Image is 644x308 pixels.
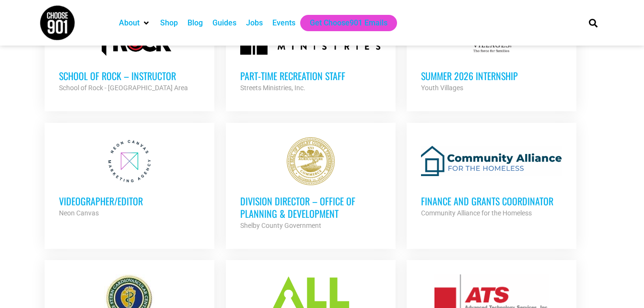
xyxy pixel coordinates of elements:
[272,17,295,29] a: Events
[119,17,140,29] a: About
[407,123,576,233] a: Finance and Grants Coordinator Community Alliance for the Homeless
[114,15,573,31] nav: Main nav
[421,195,562,207] h3: Finance and Grants Coordinator
[240,222,321,229] strong: Shelby County Government
[240,70,381,82] h3: Part-time Recreation Staff
[421,209,532,217] strong: Community Alliance for the Homeless
[160,17,178,29] a: Shop
[246,17,263,29] a: Jobs
[240,84,305,92] strong: Streets Ministries, Inc.
[240,195,381,220] h3: Division Director – Office of Planning & Development
[45,123,214,233] a: Videographer/Editor Neon Canvas
[59,195,200,207] h3: Videographer/Editor
[59,84,188,92] strong: School of Rock - [GEOGRAPHIC_DATA] Area
[114,15,155,31] div: About
[421,84,463,92] strong: Youth Villages
[421,70,562,82] h3: Summer 2026 Internship
[310,17,387,29] a: Get Choose901 Emails
[59,209,99,217] strong: Neon Canvas
[585,15,601,31] div: Search
[226,123,396,246] a: Division Director – Office of Planning & Development Shelby County Government
[212,17,236,29] a: Guides
[187,17,203,29] a: Blog
[59,70,200,82] h3: School of Rock – Instructor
